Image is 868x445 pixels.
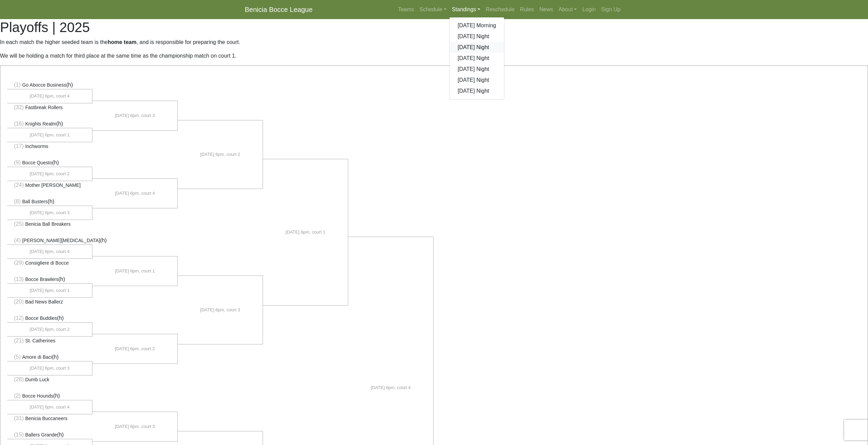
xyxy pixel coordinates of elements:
[285,229,325,236] span: [DATE] 6pm, court 1
[14,393,21,399] span: (2)
[245,3,313,16] a: Benicia Bocce League
[25,260,69,266] span: Consigliere di Bocce
[14,221,24,227] span: (25)
[14,299,24,305] span: (20)
[25,315,57,321] span: Bocce Buddies
[449,17,505,100] div: Standings
[7,197,92,206] li: (h)
[115,268,155,275] span: [DATE] 6pm, court 1
[22,82,66,88] span: Go Abocce Business
[14,315,24,321] span: (12)
[556,3,580,16] a: About
[22,160,52,165] span: Bocce Questo
[25,144,48,149] span: Inchworms
[14,198,21,204] span: (8)
[14,276,24,282] span: (13)
[450,86,504,97] a: [DATE] Night
[599,3,623,16] a: Sign Up
[450,20,504,31] a: [DATE] Morning
[30,170,70,177] span: [DATE] 6pm, court 2
[25,299,63,305] span: Bad News Ballerz
[14,338,24,343] span: (21)
[30,365,70,372] span: [DATE] 6pm, court 3
[7,236,92,245] li: (h)
[14,432,24,437] span: (15)
[450,64,504,75] a: [DATE] Night
[200,307,240,313] span: [DATE] 6pm, court 3
[14,260,24,266] span: (29)
[450,31,504,42] a: [DATE] Night
[517,3,537,16] a: Rules
[14,143,24,149] span: (17)
[30,93,70,100] span: [DATE] 6pm, court 4
[14,237,21,243] span: (4)
[25,377,49,382] span: Dumb Luck
[115,190,155,197] span: [DATE] 6pm, court 4
[450,53,504,64] a: [DATE] Night
[7,81,92,89] li: (h)
[30,248,70,255] span: [DATE] 6pm, court 4
[25,221,71,227] span: Benicia Ball Breakers
[14,415,24,421] span: (31)
[7,392,92,400] li: (h)
[7,314,92,323] li: (h)
[14,104,24,110] span: (32)
[449,3,483,16] a: Standings
[30,132,70,138] span: [DATE] 6pm, court 1
[25,416,68,421] span: Benicia Buccaneers
[14,376,24,382] span: (28)
[395,3,417,16] a: Teams
[450,75,504,86] a: [DATE] Night
[14,121,24,127] span: (16)
[108,39,136,45] strong: home team
[483,3,517,16] a: Reschedule
[7,275,92,284] li: (h)
[200,151,240,158] span: [DATE] 6pm, court 2
[14,82,21,88] span: (1)
[14,160,21,165] span: (9)
[537,3,556,16] a: News
[25,182,81,188] span: Mother [PERSON_NAME]
[22,354,52,360] span: Amore di Baci
[25,432,57,437] span: Ballers Grande
[22,393,53,399] span: Bocce Hounds
[7,431,92,439] li: (h)
[579,3,598,16] a: Login
[30,404,70,411] span: [DATE] 6pm, court 4
[25,338,56,343] span: St. Catherines
[371,384,411,391] span: [DATE] 6pm, court 4
[30,287,70,294] span: [DATE] 6pm, court 1
[25,105,63,110] span: Fastbreak Rollers
[25,121,56,127] span: Knights Realm
[22,199,48,204] span: Ball Busters
[115,423,155,430] span: [DATE] 6pm, court 3
[25,277,58,282] span: Bocce Brawlers
[115,345,155,352] span: [DATE] 6pm, court 2
[450,42,504,53] a: [DATE] Night
[115,112,155,119] span: [DATE] 6pm, court 3
[417,3,449,16] a: Schedule
[30,209,70,216] span: [DATE] 6pm, court 3
[7,120,92,128] li: (h)
[22,238,100,243] span: [PERSON_NAME][MEDICAL_DATA]
[7,353,92,361] li: (h)
[30,326,70,333] span: [DATE] 6pm, court 2
[14,182,24,188] span: (24)
[7,159,92,167] li: (h)
[14,354,21,360] span: (5)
